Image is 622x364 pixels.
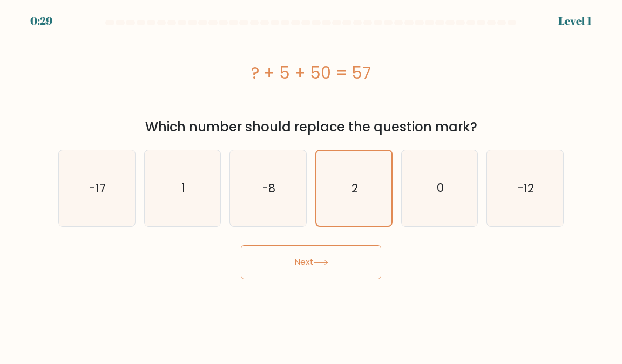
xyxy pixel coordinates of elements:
[181,180,185,196] text: 1
[58,61,564,85] div: ? + 5 + 50 = 57
[90,180,106,196] text: -17
[518,180,534,196] text: -12
[30,13,52,29] div: 0:29
[262,180,275,196] text: -8
[558,13,592,29] div: Level 1
[241,245,381,279] button: Next
[65,117,557,137] div: Which number should replace the question mark?
[351,180,358,196] text: 2
[437,180,444,196] text: 0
